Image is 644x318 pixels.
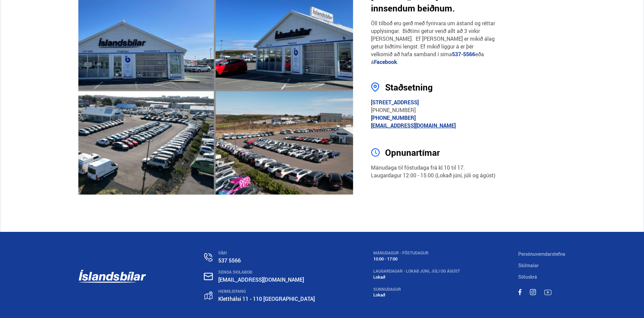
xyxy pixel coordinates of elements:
[374,58,397,66] a: Facebook
[5,3,26,23] button: Opna LiveChat spjallviðmót
[371,106,416,114] a: [PHONE_NUMBER]
[371,114,416,121] a: [PHONE_NUMBER]
[373,287,460,292] div: SUNNUDAGUR
[204,291,213,300] img: gp4YpyYFnEr45R34.svg
[218,270,315,275] div: SENDA SKILABOÐ
[518,274,537,280] a: Söluskrá
[373,269,460,274] div: LAUGARDAGAR - Lokað Júni, Júli og Ágúst
[518,262,539,269] a: Skilmalar
[218,257,241,264] a: 537 5566
[204,253,213,261] img: n0V2lOsqF3l1V2iz.svg
[373,275,460,280] div: Lokað
[518,251,565,257] a: Persónuverndarstefna
[371,122,456,129] a: [EMAIL_ADDRESS][DOMAIN_NAME]
[385,146,496,158] h4: Opnunartímar
[452,50,475,58] a: 537-5566
[218,251,315,255] div: SÍMI
[371,99,419,106] a: [STREET_ADDRESS]
[218,276,304,283] a: [EMAIL_ADDRESS][DOMAIN_NAME]
[385,81,496,93] h4: Staðsetning
[218,295,315,303] a: Kletthálsi 11 - 110 [GEOGRAPHIC_DATA]
[373,292,460,297] div: Lokað
[373,251,460,255] div: MÁNUDAGUR - FÖSTUDAGUR
[373,256,460,261] div: 10:00 - 17:00
[218,289,315,294] div: HEIMILISFANG
[371,20,496,66] p: Öll tilboð eru gerð með fyrirvara um ástand og réttar upplýsingar. Biðtími getur verið allt að 3 ...
[204,273,213,280] img: nHj8e-n-aHgjukTg.svg
[371,164,496,179] p: Mánudaga til föstudaga frá kl.10 til 17. Laugardagur 12:00 - 15:00 (Lokað júní, júli og ágúst)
